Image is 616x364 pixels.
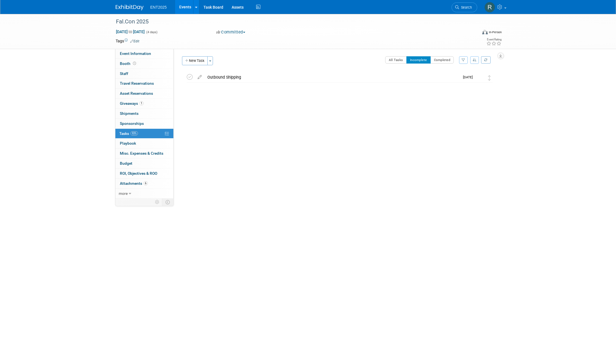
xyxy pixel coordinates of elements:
span: [DATE] [DATE] [116,29,145,34]
td: Tags [116,38,139,44]
a: Event Information [115,49,173,59]
div: Outbound Shipping [205,72,460,82]
span: Shipments [120,111,139,116]
button: Completed [430,56,454,64]
span: (4 days) [146,30,157,34]
button: All Tasks [385,56,407,64]
a: Search [452,3,477,12]
div: Fal.Con 2025 [114,17,469,27]
span: more [119,191,128,196]
img: Format-Inperson.png [482,30,488,34]
a: ROI, Objectives & ROO [115,169,173,178]
a: Booth [115,59,173,69]
a: Shipments [115,109,173,118]
span: Playbook [120,141,136,145]
span: Travel Reservations [120,81,154,86]
a: Travel Reservations [115,79,173,88]
span: Staff [120,71,128,76]
span: [DATE] [463,75,476,79]
span: Budget [120,161,132,166]
i: Move task [488,75,491,81]
span: Giveaways [120,101,144,106]
span: ENT2025 [150,5,167,9]
img: Randy McDonald [484,2,495,13]
button: Incomplete [406,56,431,64]
span: Search [459,5,472,9]
span: 6 [144,181,148,185]
span: Attachments [120,181,148,186]
span: Sponsorships [120,121,144,126]
td: Toggle Event Tabs [162,198,174,206]
a: Giveaways1 [115,99,173,108]
div: Event Rating [486,38,501,41]
span: 1 [139,101,144,105]
span: ROI, Objectives & ROO [120,171,157,176]
a: Tasks93% [115,129,173,139]
a: Sponsorships [115,119,173,128]
td: Personalize Event Tab Strip [152,198,162,206]
div: Event Format [444,29,502,37]
a: Edit [130,39,139,43]
button: Committed [214,29,248,35]
span: to [128,30,133,34]
a: Budget [115,159,173,168]
a: Refresh [481,56,491,64]
a: Misc. Expenses & Credits [115,149,173,158]
a: Asset Reservations [115,89,173,98]
span: Tasks [119,131,138,136]
div: In-Person [489,30,502,34]
img: Rose Bodin [476,74,483,81]
a: Playbook [115,139,173,148]
span: 93% [130,131,138,135]
button: New Task [182,56,208,65]
span: Booth not reserved yet [132,61,137,65]
a: more [115,189,173,198]
a: Attachments6 [115,179,173,188]
span: Event Information [120,51,151,56]
span: Booth [120,61,137,66]
a: edit [195,75,205,80]
img: ExhibitDay [116,5,144,10]
span: Asset Reservations [120,91,153,96]
span: Misc. Expenses & Credits [120,151,163,156]
a: Staff [115,69,173,79]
